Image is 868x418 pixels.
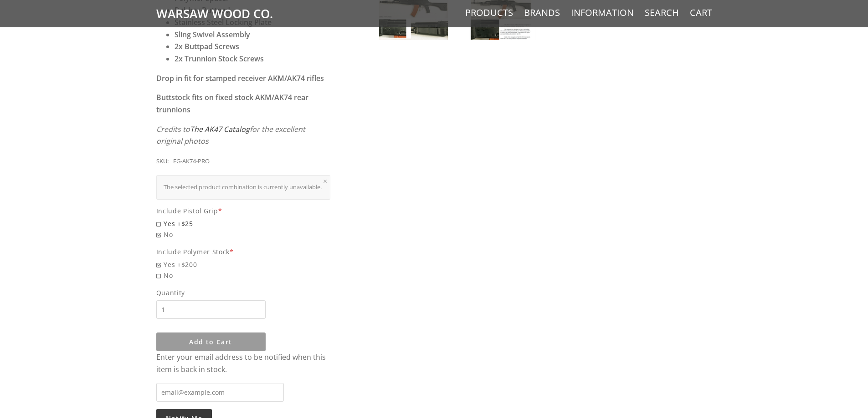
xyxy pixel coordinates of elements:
[571,7,634,19] a: Information
[156,383,284,402] input: email@example.com
[175,41,239,51] strong: 2x Buttpad Screws
[156,206,331,216] div: Include Pistol Grip
[524,7,560,19] a: Brands
[156,270,331,281] span: No
[156,124,305,146] em: Credits to for the excellent original photos
[156,247,331,257] div: Include Polymer Stock
[465,7,513,19] a: Products
[156,156,169,166] div: SKU:
[156,259,331,270] span: Yes +$200
[173,156,210,166] div: EG-AK74-PRO
[189,337,232,346] span: Add to Cart
[156,351,331,375] div: Enter your email address to be notified when this item is back in stock.
[156,300,266,319] input: Quantity
[645,7,679,19] a: Search
[156,73,324,83] strong: Drop in fit for stamped receiver AKM/AK74 rifles
[156,218,331,229] span: Yes +$25
[156,287,266,298] span: Quantity
[156,332,266,351] button: Add to Cart
[175,54,264,64] strong: 2x Trunnion Stock Screws
[323,177,327,185] a: ×
[164,182,324,192] div: The selected product combination is currently unavailable.
[156,92,308,115] strong: Buttstock fits on fixed stock AKM/AK74 rear trunnions
[190,124,250,134] a: The AK47 Catalog
[690,7,712,19] a: Cart
[156,229,331,240] span: No
[175,30,250,40] strong: Sling Swivel Assembly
